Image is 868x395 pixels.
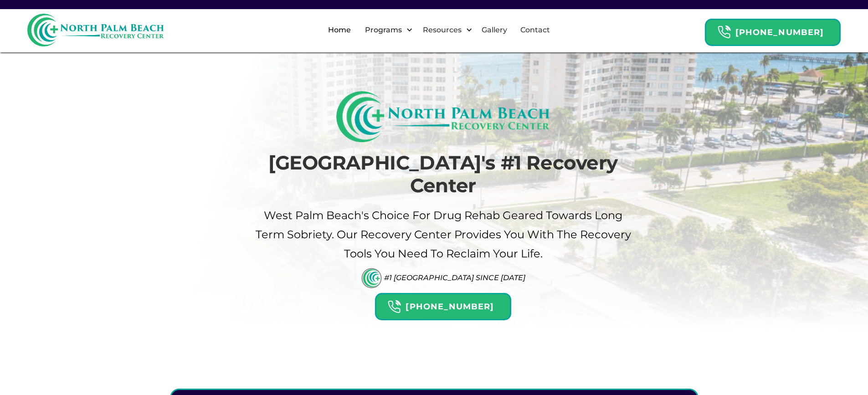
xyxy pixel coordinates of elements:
p: West palm beach's Choice For drug Rehab Geared Towards Long term sobriety. Our Recovery Center pr... [254,206,632,263]
a: Home [323,15,356,45]
div: #1 [GEOGRAPHIC_DATA] Since [DATE] [384,273,525,282]
h1: [GEOGRAPHIC_DATA]'s #1 Recovery Center [254,151,632,197]
div: Programs [363,25,404,36]
img: North Palm Beach Recovery Logo (Rectangle) [336,91,550,142]
img: Header Calendar Icons [717,25,731,39]
a: Header Calendar Icons[PHONE_NUMBER] [705,14,841,46]
a: Header Calendar Icons[PHONE_NUMBER] [375,288,511,320]
strong: [PHONE_NUMBER] [735,27,824,37]
div: Resources [415,15,475,45]
img: Header Calendar Icons [387,300,401,314]
strong: [PHONE_NUMBER] [406,302,494,312]
a: Gallery [476,15,513,45]
div: Programs [357,15,415,45]
div: Resources [421,25,464,36]
a: Contact [515,15,555,45]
